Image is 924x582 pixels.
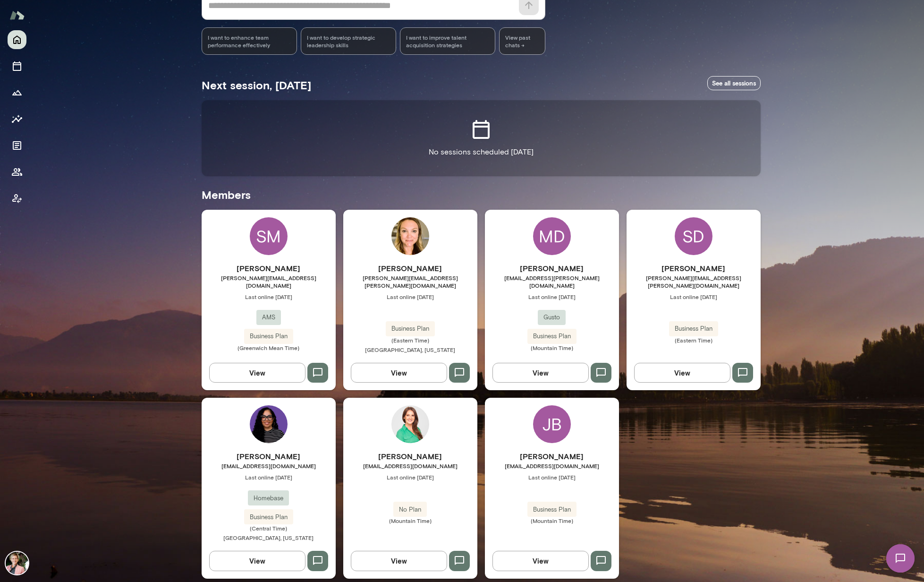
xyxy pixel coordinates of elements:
[391,405,429,443] img: Alyce Bofferding
[485,263,619,274] h6: [PERSON_NAME]
[343,451,477,462] h6: [PERSON_NAME]
[492,551,589,571] button: View
[485,462,619,470] span: [EMAIL_ADDRESS][DOMAIN_NAME]
[202,451,336,462] h6: [PERSON_NAME]
[6,552,28,574] img: Kelly K. Oliver
[209,551,305,571] button: View
[250,405,288,443] img: Cassidy Edwards
[202,473,336,481] span: Last online [DATE]
[527,505,576,514] span: Business Plan
[406,34,489,49] span: I want to improve talent acquisition strategies
[202,274,336,289] span: [PERSON_NAME][EMAIL_ADDRESS][DOMAIN_NAME]
[256,313,281,322] span: AMS
[343,263,477,274] h6: [PERSON_NAME]
[627,293,761,300] span: Last online [DATE]
[429,146,534,158] p: No sessions scheduled [DATE]
[485,451,619,462] h6: [PERSON_NAME]
[391,217,429,255] img: Amanda Olson
[627,336,761,344] span: (Eastern Time)
[250,217,288,255] div: SM
[527,332,576,341] span: Business Plan
[8,110,26,128] button: Insights
[343,462,477,470] span: [EMAIL_ADDRESS][DOMAIN_NAME]
[533,217,571,255] div: MD
[627,274,761,289] span: [PERSON_NAME][EMAIL_ADDRESS][PERSON_NAME][DOMAIN_NAME]
[533,405,571,443] div: JB
[485,517,619,524] span: (Mountain Time)
[669,324,718,334] span: Business Plan
[400,27,495,55] div: I want to improve talent acquisition strategies
[492,363,589,383] button: View
[202,77,311,93] h5: Next session, [DATE]
[202,263,336,274] h6: [PERSON_NAME]
[8,57,26,76] button: Sessions
[209,363,305,383] button: View
[499,27,545,55] span: View past chats ->
[365,346,455,353] span: [GEOGRAPHIC_DATA], [US_STATE]
[485,344,619,351] span: (Mountain Time)
[8,189,26,208] button: Client app
[343,293,477,300] span: Last online [DATE]
[202,293,336,300] span: Last online [DATE]
[8,163,26,181] button: Members
[485,274,619,289] span: [EMAIL_ADDRESS][PERSON_NAME][DOMAIN_NAME]
[707,76,761,91] a: See all sessions
[8,30,26,49] button: Home
[343,274,477,289] span: [PERSON_NAME][EMAIL_ADDRESS][PERSON_NAME][DOMAIN_NAME]
[538,313,566,322] span: Gusto
[244,332,293,341] span: Business Plan
[8,136,26,155] button: Documents
[393,505,427,514] span: No Plan
[248,494,289,503] span: Homebase
[202,462,336,470] span: [EMAIL_ADDRESS][DOMAIN_NAME]
[627,263,761,274] h6: [PERSON_NAME]
[8,83,26,102] button: Growth Plan
[351,551,447,571] button: View
[202,524,336,532] span: (Central Time)
[386,324,435,334] span: Business Plan
[244,513,293,522] span: Business Plan
[351,363,447,383] button: View
[343,473,477,481] span: Last online [DATE]
[675,217,712,255] div: SD
[343,517,477,524] span: (Mountain Time)
[202,187,761,202] h5: Members
[307,34,390,49] span: I want to develop strategic leadership skills
[343,336,477,344] span: (Eastern Time)
[202,27,297,55] div: I want to enhance team performance effectively
[223,534,314,541] span: [GEOGRAPHIC_DATA], [US_STATE]
[202,344,336,351] span: (Greenwich Mean Time)
[9,6,25,24] img: Mento
[301,27,396,55] div: I want to develop strategic leadership skills
[485,473,619,481] span: Last online [DATE]
[634,363,730,383] button: View
[208,34,291,49] span: I want to enhance team performance effectively
[485,293,619,300] span: Last online [DATE]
